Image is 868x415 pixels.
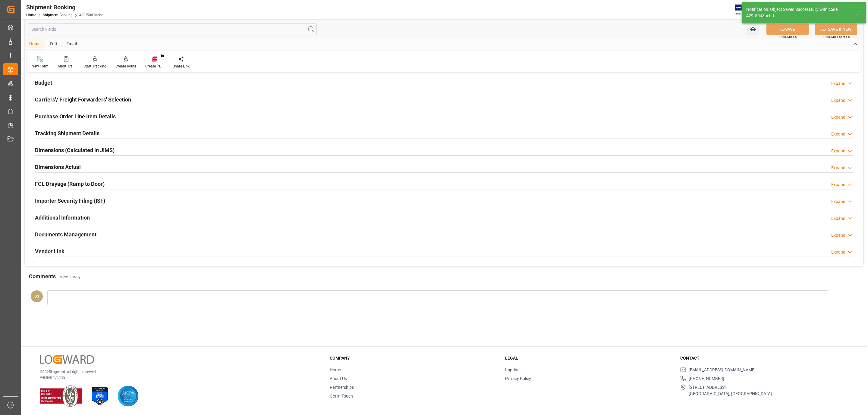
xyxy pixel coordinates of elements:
[505,367,519,372] a: Imprint
[40,385,82,407] img: ISO 9001 & ISO 14001 Certification
[689,376,724,382] span: [PHONE_NUMBER]
[35,230,96,239] h2: Documents Management
[35,197,105,205] h2: Importer Security Filing (ISF)
[831,114,845,120] div: Expand
[35,247,64,255] h2: Vendor Link
[766,23,809,35] button: SAVE
[35,214,90,222] h2: Additional Information
[32,64,49,69] div: New Form
[62,39,82,49] div: Email
[43,13,73,17] a: Shipment Booking
[330,385,354,390] a: Partnerships
[505,355,673,361] h3: Legal
[831,232,845,239] div: Expand
[40,355,94,364] img: Logward Logo
[34,294,39,298] span: DS
[45,39,62,49] div: Edit
[831,198,845,205] div: Expand
[28,23,317,35] input: Search Fields
[40,375,315,380] p: Version 1.1.132
[831,131,845,137] div: Expand
[26,13,36,17] a: Home
[35,95,131,104] h2: Carriers'/ Freight Forwarders' Selection
[89,385,110,407] img: ISO 27001 Certification
[29,272,56,280] h2: Comments
[35,112,116,120] h2: Purchase Order Line Item Details
[60,275,80,279] a: View History
[35,129,99,137] h2: Tracking Shipment Details
[35,163,81,171] h2: Dimensions Actual
[40,369,315,375] p: © 2025 Logward. All rights reserved.
[823,35,850,39] span: Ctrl/CMD + Shift + S
[330,367,341,372] a: Home
[58,64,74,69] div: Audit Trail
[330,355,498,361] h3: Company
[83,64,106,69] div: Start Tracking
[747,23,759,35] button: open menu
[330,376,347,381] a: About Us
[779,35,797,39] span: Ctrl/CMD + S
[35,79,52,87] h2: Budget
[831,249,845,255] div: Expand
[746,6,850,19] div: Notification: Object Saved Successfully with code 429f50d3aebd
[35,146,115,154] h2: Dimensions (Calculated in JIMS)
[505,376,531,381] a: Privacy Policy
[831,182,845,188] div: Expand
[689,384,772,397] span: [STREET_ADDRESS], [GEOGRAPHIC_DATA], [GEOGRAPHIC_DATA]
[689,367,756,373] span: [EMAIL_ADDRESS][DOMAIN_NAME]
[25,39,45,49] div: Home
[330,394,353,398] a: Get in Touch
[831,80,845,87] div: Expand
[173,64,190,69] div: Share Link
[735,5,756,15] img: Exertis%20JAM%20-%20Email%20Logo.jpg_1722504956.jpg
[680,355,848,361] h3: Contact
[831,165,845,171] div: Expand
[115,64,136,69] div: Create Route
[831,97,845,104] div: Expand
[26,3,103,12] div: Shipment Booking
[35,180,105,188] h2: FCL Drayage (Ramp to Door)
[118,385,139,407] img: AICPA SOC
[831,215,845,222] div: Expand
[831,148,845,154] div: Expand
[815,23,857,35] button: SAVE & NEW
